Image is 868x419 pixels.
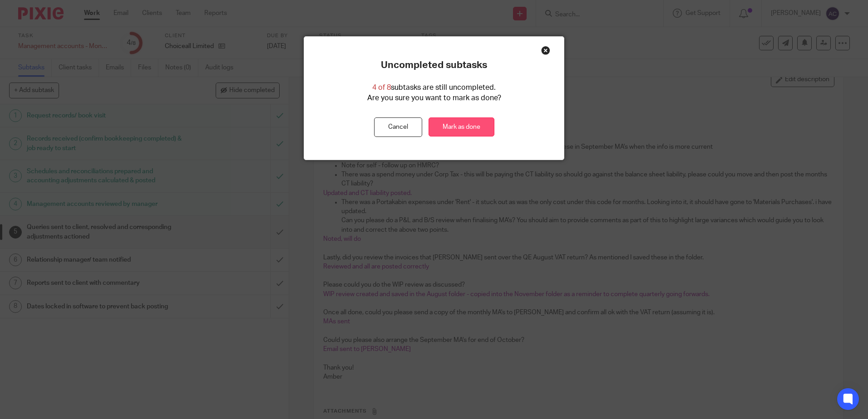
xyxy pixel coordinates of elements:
span: 4 of 8 [372,84,391,91]
button: Cancel [374,117,422,137]
a: Mark as done [429,117,494,137]
p: Are you sure you want to mark as done? [367,93,501,103]
p: Uncompleted subtasks [381,59,487,71]
div: Close this dialog window [541,46,550,55]
p: subtasks are still uncompleted. [372,83,496,93]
